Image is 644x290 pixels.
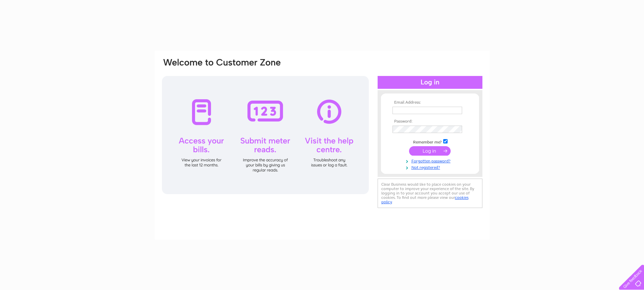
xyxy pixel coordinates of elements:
[392,157,469,164] a: Forgotten password?
[391,138,469,145] td: Remember me?
[378,179,482,208] div: Clear Business would like to place cookies on your computer to improve your experience of the sit...
[392,164,469,170] a: Not registered?
[391,100,469,105] th: Email Address:
[391,119,469,124] th: Password:
[381,195,469,204] a: cookies policy
[409,146,451,156] input: Submit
